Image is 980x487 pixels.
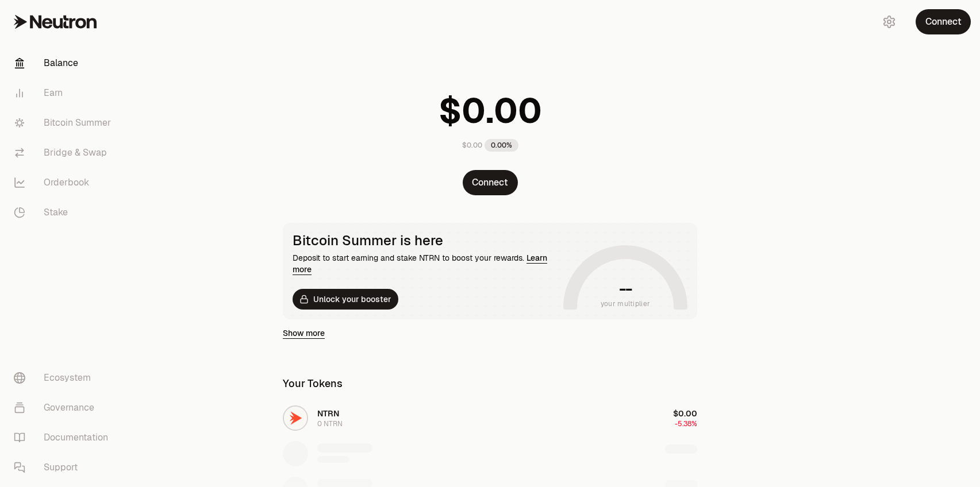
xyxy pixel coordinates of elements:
button: Connect [463,170,518,195]
div: Deposit to start earning and stake NTRN to boost your rewards. [293,252,559,275]
a: Support [5,453,124,482]
div: Bitcoin Summer is here [293,233,559,249]
button: Connect [916,9,971,34]
a: Balance [5,48,124,78]
a: Earn [5,78,124,108]
button: Unlock your booster [293,289,398,310]
div: 0.00% [485,139,518,152]
div: $0.00 [462,141,482,150]
span: your multiplier [601,298,651,310]
a: Bitcoin Summer [5,108,124,138]
div: Your Tokens [283,376,343,392]
a: Documentation [5,423,124,453]
a: Governance [5,393,124,423]
a: Bridge & Swap [5,138,124,168]
a: Stake [5,198,124,227]
a: Orderbook [5,168,124,198]
a: Ecosystem [5,363,124,393]
h1: -- [619,280,632,298]
a: Show more [283,327,325,339]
